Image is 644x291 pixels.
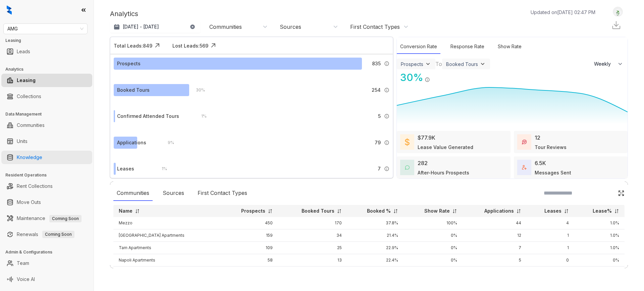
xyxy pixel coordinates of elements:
img: Info [425,77,430,82]
td: 7 [463,242,527,254]
td: 1 [527,229,574,242]
li: Leads [1,45,92,58]
td: 159 [221,229,278,242]
img: Info [384,140,389,145]
div: First Contact Types [194,186,251,201]
img: TotalFum [522,165,527,170]
p: Lease% [593,208,612,214]
li: Collections [1,90,92,103]
td: 1.0% [574,217,625,229]
td: [US_STATE] Apartments [113,267,221,279]
img: sorting [337,209,342,214]
span: 79 [375,139,381,146]
div: Lost Leads: 569 [172,42,208,49]
div: To [435,60,442,68]
div: Response Rate [447,40,488,54]
td: 5 [463,254,527,267]
li: Rent Collections [1,179,92,193]
td: 0% [404,254,462,267]
div: Communities [113,186,153,201]
div: 30 % [189,86,205,94]
img: UserAvatar [613,8,623,15]
div: Applications [117,139,146,146]
img: AfterHoursConversations [405,165,410,170]
div: Tour Reviews [535,144,567,151]
p: Show Rate [424,208,450,214]
div: Sources [280,23,301,30]
a: Knowledge [17,151,42,164]
a: Move Outs [17,196,41,209]
div: Leases [117,165,134,172]
p: Name [119,208,132,214]
td: 21.4% [347,229,404,242]
td: 100% [404,267,462,279]
img: Click Icon [208,41,218,51]
a: RenewalsComing Soon [17,228,74,241]
img: sorting [135,209,140,214]
a: Collections [17,90,41,103]
span: Coming Soon [49,215,82,222]
a: Units [17,135,28,148]
td: 58 [221,254,278,267]
div: Lease Value Generated [418,144,473,151]
td: Tam Apartments [113,242,221,254]
span: AMG [7,24,84,34]
td: 3.0% [574,267,625,279]
div: Messages Sent [535,169,571,176]
img: sorting [268,209,273,214]
img: Info [384,166,389,171]
img: Info [384,87,389,93]
p: Booked Tours [302,208,334,214]
div: Prospects [117,60,141,67]
td: 0% [404,229,462,242]
td: [GEOGRAPHIC_DATA] Apartments [113,229,221,242]
td: 4 [527,217,574,229]
a: Team [17,257,29,270]
td: 44 [463,217,527,229]
td: 1 [527,242,574,254]
td: 0% [404,242,462,254]
div: Conversion Rate [397,40,440,54]
td: 12 [463,229,527,242]
div: 282 [418,159,428,167]
div: 12 [535,134,540,142]
button: [DATE] - [DATE] [110,21,201,33]
li: Move Outs [1,196,92,209]
a: Communities [17,119,45,132]
div: Sources [159,186,187,201]
li: Renewals [1,228,92,241]
td: 1.0% [574,229,625,242]
td: 30.0% [347,267,404,279]
img: SearchIcon [604,190,609,196]
td: 22.4% [347,254,404,267]
img: sorting [564,209,569,214]
div: Total Leads: 849 [114,42,152,49]
span: Coming Soon [42,231,74,238]
td: 13 [278,254,347,267]
p: Applications [484,208,514,214]
div: 6.5K [535,159,546,167]
p: Prospects [241,208,265,214]
td: 30 [221,267,278,279]
div: 30 % [397,70,423,85]
td: 0 [527,254,574,267]
div: 1 % [155,165,167,172]
a: Voice AI [17,273,35,286]
h3: Admin & Configurations [5,249,94,255]
td: 1 [527,267,574,279]
td: 22.9% [347,242,404,254]
div: $77.9K [418,134,435,142]
div: Booked Tours [117,86,150,94]
div: Confirmed Attended Tours [117,113,179,120]
h3: Data Management [5,111,94,117]
img: Click Icon [430,71,440,81]
img: sorting [452,209,457,214]
img: Info [384,61,389,66]
div: Communities [209,23,242,30]
td: 100% [404,217,462,229]
p: Analytics [110,9,138,19]
li: Units [1,135,92,148]
img: Click Icon [618,190,625,197]
a: Rent Collections [17,179,53,193]
td: Mezzo [113,217,221,229]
